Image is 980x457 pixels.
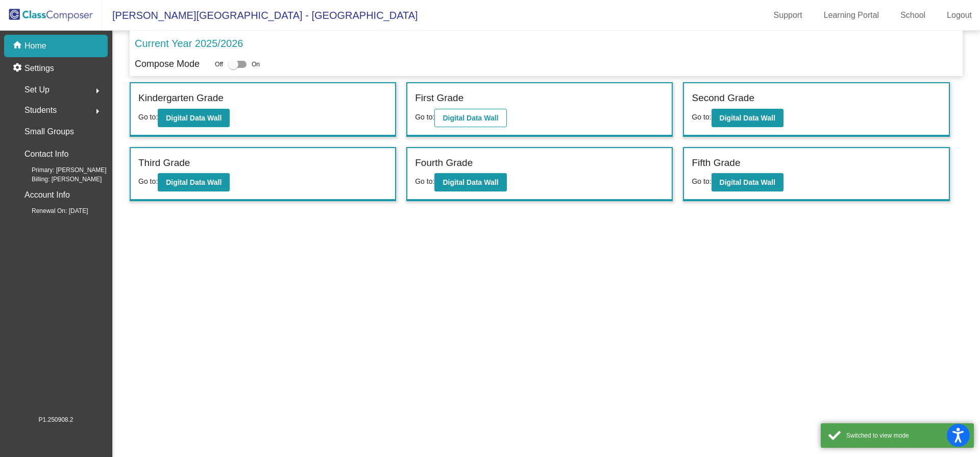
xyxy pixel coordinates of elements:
span: Go to: [415,177,434,185]
span: [PERSON_NAME][GEOGRAPHIC_DATA] - [GEOGRAPHIC_DATA] [102,7,418,23]
span: Go to: [138,113,158,121]
span: Go to: [415,113,434,121]
p: Compose Mode [135,57,200,71]
label: Fourth Grade [415,156,473,171]
p: Small Groups [24,125,74,139]
b: Digital Data Wall [443,178,498,186]
button: Digital Data Wall [712,109,783,127]
b: Digital Data Wall [720,114,775,122]
b: Digital Data Wall [443,114,498,122]
div: Switched to view mode [846,431,966,440]
a: Support [766,7,811,23]
label: Kindergarten Grade [138,91,224,106]
a: Learning Portal [816,7,888,23]
button: Digital Data Wall [434,173,506,191]
span: Go to: [692,177,711,185]
mat-icon: settings [12,62,24,75]
mat-icon: arrow_right [91,105,104,117]
span: Primary: [PERSON_NAME] [15,165,107,175]
span: Students [24,103,57,117]
mat-icon: home [12,40,24,52]
p: Settings [24,62,54,75]
label: Second Grade [692,91,754,106]
span: On [252,60,260,69]
p: Contact Info [24,147,68,161]
p: Account Info [24,188,70,202]
a: Logout [939,7,980,23]
span: Go to: [138,177,158,185]
p: Current Year 2025/2026 [135,36,243,51]
a: School [892,7,934,23]
span: Billing: [PERSON_NAME] [15,175,102,184]
mat-icon: arrow_right [91,85,104,97]
button: Digital Data Wall [158,173,230,191]
label: Fifth Grade [692,156,740,171]
span: Set Up [24,83,50,97]
b: Digital Data Wall [166,178,222,186]
button: Digital Data Wall [712,173,783,191]
span: Go to: [692,113,711,121]
button: Digital Data Wall [434,109,506,127]
label: Third Grade [138,156,190,171]
span: Off [215,60,223,69]
p: Home [24,40,46,52]
b: Digital Data Wall [166,114,222,122]
label: First Grade [415,91,463,106]
b: Digital Data Wall [720,178,775,186]
button: Digital Data Wall [158,109,230,127]
span: Renewal On: [DATE] [15,206,88,215]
